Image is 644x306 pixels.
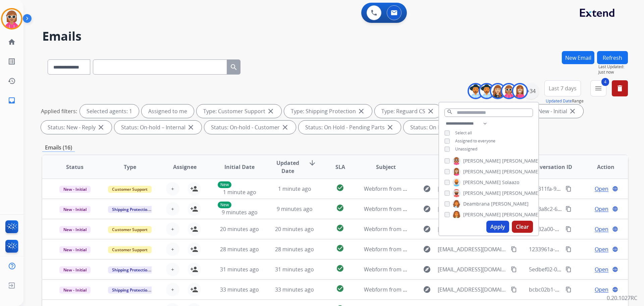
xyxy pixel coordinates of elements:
[171,265,174,273] span: +
[8,57,16,65] mat-icon: list_alt
[190,225,198,233] mat-icon: person_add
[59,226,91,233] span: New - Initial
[171,185,174,193] span: +
[277,205,313,213] span: 9 minutes ago
[142,104,194,118] div: Assigned to me
[171,286,174,294] span: +
[607,294,637,302] p: 0.20.1027RC
[502,158,540,164] span: [PERSON_NAME]
[529,266,630,273] span: 5edbef02-0153-4837-812e-1bfbf4670539
[108,246,152,253] span: Customer Support
[612,287,618,293] mat-icon: language
[218,202,231,208] p: New
[513,104,583,118] div: Status: New - Initial
[566,246,572,252] mat-icon: content_copy
[336,244,344,252] mat-icon: check_circle
[224,163,255,171] span: Initial Date
[523,83,539,99] div: +34
[275,266,314,273] span: 31 minutes ago
[529,246,627,253] span: 1233961a-371f-49e6-8ef6-ffec709e76ba
[404,121,493,134] div: Status: On Hold - Servicers
[502,168,540,175] span: [PERSON_NAME]
[166,202,179,216] button: +
[166,243,179,256] button: +
[108,206,154,213] span: Shipping Protection
[299,121,401,134] div: Status: On Hold - Pending Parts
[42,143,75,152] p: Emails (16)
[375,104,441,118] div: Type: Reguard CS
[544,80,581,96] button: Last 7 days
[546,98,584,104] span: Range
[108,287,154,294] span: Shipping Protection
[336,204,344,212] mat-icon: check_circle
[463,168,501,175] span: [PERSON_NAME]
[275,225,314,233] span: 20 minutes ago
[463,190,501,196] span: [PERSON_NAME]
[223,188,256,196] span: 1 minute ago
[512,221,533,233] button: Clear
[511,266,517,272] mat-icon: content_copy
[502,179,519,186] span: Solaazo
[612,246,618,252] mat-icon: language
[566,186,572,192] mat-icon: content_copy
[41,121,112,134] div: Status: New - Reply
[546,98,572,104] button: Updated Date
[529,286,633,293] span: bcbc02b1-d288-424b-b6da-740fd4a00b99
[273,159,303,175] span: Updated Date
[598,64,628,70] span: Last Updated:
[438,205,507,213] span: [EMAIL_ADDRESS][DOMAIN_NAME]
[275,286,314,293] span: 33 minutes ago
[364,286,516,293] span: Webform from [EMAIL_ADDRESS][DOMAIN_NAME] on [DATE]
[463,158,501,164] span: [PERSON_NAME]
[197,104,281,118] div: Type: Customer Support
[438,245,507,253] span: [EMAIL_ADDRESS][DOMAIN_NAME]
[190,245,198,253] mat-icon: person_add
[601,78,609,86] span: 4
[463,179,501,186] span: [PERSON_NAME]
[336,264,344,272] mat-icon: check_circle
[336,285,344,293] mat-icon: check_circle
[166,182,179,195] button: +
[376,163,396,171] span: Subject
[41,107,77,115] p: Applied filters:
[364,246,516,253] span: Webform from [EMAIL_ADDRESS][DOMAIN_NAME] on [DATE]
[97,123,105,131] mat-icon: close
[80,104,139,118] div: Selected agents: 1
[569,107,577,115] mat-icon: close
[463,211,501,218] span: [PERSON_NAME]
[190,205,198,213] mat-icon: person_add
[573,155,628,179] th: Action
[220,246,259,253] span: 28 minutes ago
[447,109,453,115] mat-icon: search
[171,245,174,253] span: +
[59,186,91,193] span: New - Initial
[190,185,198,193] mat-icon: person_add
[222,209,258,216] span: 9 minutes ago
[616,84,624,92] mat-icon: delete
[438,185,507,193] span: [EMAIL_ADDRESS][DOMAIN_NAME]
[108,226,152,233] span: Customer Support
[549,87,577,90] span: Last 7 days
[566,226,572,232] mat-icon: content_copy
[566,266,572,272] mat-icon: content_copy
[267,107,275,115] mat-icon: close
[284,104,372,118] div: Type: Shipping Protection
[335,163,345,171] span: SLA
[220,286,259,293] span: 33 minutes ago
[114,121,202,134] div: Status: On-hold – Internal
[308,159,316,167] mat-icon: arrow_downward
[220,225,259,233] span: 20 minutes ago
[8,38,16,46] mat-icon: home
[529,163,572,171] span: Conversation ID
[59,246,91,253] span: New - Initial
[124,163,136,171] span: Type
[455,138,495,144] span: Assigned to everyone
[166,222,179,236] button: +
[463,201,490,207] span: Deambrana
[166,263,179,276] button: +
[590,80,606,96] button: 4
[595,225,608,233] span: Open
[187,123,195,131] mat-icon: close
[230,63,238,71] mat-icon: search
[595,245,608,253] span: Open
